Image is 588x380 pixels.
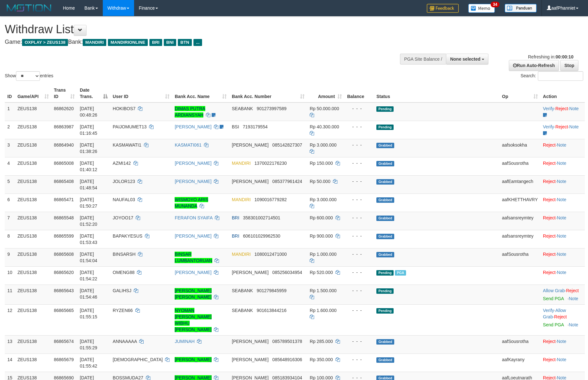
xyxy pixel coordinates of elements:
td: ZEUS138 [15,353,51,372]
span: Grabbed [376,234,394,239]
div: - - - [347,160,371,166]
th: Op: activate to sort column ascending [500,84,540,103]
td: aafSousrotha [500,335,540,353]
a: Note [557,161,566,166]
span: Rp 1.600.000 [310,308,336,313]
td: aafSousrotha [500,248,540,266]
label: Search: [521,71,583,81]
span: 86865471 [54,197,74,202]
a: Note [569,124,579,129]
a: [PERSON_NAME] [175,233,211,239]
span: Rp 50.000.000 [310,106,339,111]
a: Reject [554,314,567,319]
img: MOTION_logo.png [5,3,53,13]
div: - - - [347,124,371,130]
a: JUMINAH [175,339,194,344]
td: 11 [5,285,15,304]
span: BRI [149,39,162,46]
td: aafsansreymtey [500,212,540,230]
span: Rp 1.500.000 [310,288,336,293]
td: aafSousrotha [500,157,540,175]
span: 86864940 [54,142,74,148]
a: Note [557,270,566,275]
td: · [540,139,585,157]
button: None selected [446,54,488,65]
a: Send PGA [543,322,564,327]
span: [DATE] 01:53:43 [80,233,97,245]
div: - - - [347,356,371,363]
span: [PERSON_NAME] [232,270,268,275]
a: [PERSON_NAME] [175,270,211,275]
div: - - - [347,338,371,345]
td: 8 [5,230,15,248]
span: [DATE] 01:54:46 [80,288,97,300]
div: - - - [347,307,371,314]
span: Copy 901279845959 to clipboard [257,288,286,293]
td: ZEUS138 [15,285,51,304]
span: Copy 1080012471000 to clipboard [254,252,287,257]
td: · · [540,103,585,121]
td: 3 [5,139,15,157]
span: [DEMOGRAPHIC_DATA] [113,357,163,362]
span: 86865548 [54,215,74,220]
span: 86865679 [54,357,74,362]
a: [PERSON_NAME] [PERSON_NAME] [175,288,211,300]
span: 86865408 [54,179,74,184]
a: Note [569,296,578,301]
a: Verify [543,308,554,313]
span: Copy 606101029962530 to clipboard [243,233,280,239]
a: Note [557,357,566,362]
span: [DATE] 01:55:42 [80,357,97,369]
span: · [543,308,566,319]
a: Run Auto-Refresh [509,60,559,71]
th: Balance [344,84,374,103]
td: 6 [5,194,15,212]
td: aafKayrany [500,353,540,372]
td: 9 [5,248,15,266]
span: MANDIRI [83,39,106,46]
td: · [540,194,585,212]
span: Rp 3.000.000 [310,197,336,202]
th: Trans ID: activate to sort column ascending [51,84,77,103]
td: aafKHETTHAVRY [500,194,540,212]
span: [DATE] 01:54:04 [80,252,97,263]
th: User ID: activate to sort column ascending [110,84,172,103]
td: · · [540,304,585,335]
span: Copy 1370022176230 to clipboard [254,161,287,166]
span: [DATE] 01:16:45 [80,124,97,136]
td: · [540,248,585,266]
span: Rp 520.000 [310,270,333,275]
span: HOKIBOS7 [113,106,136,111]
a: Verify [543,124,554,129]
a: FERAFON SYAIFA [175,215,212,220]
span: [DATE] 01:38:26 [80,142,97,154]
span: Grabbed [376,179,394,185]
td: ZEUS138 [15,175,51,194]
span: 86865674 [54,339,74,344]
span: ANNAAAAA [113,339,137,344]
td: · [540,285,585,304]
span: Copy 7193179554 to clipboard [243,124,268,129]
a: WISMOYO ARIS MUNANDA [175,197,208,209]
select: Showentries [16,71,40,81]
span: [PERSON_NAME] [232,339,268,344]
span: Grabbed [376,216,394,221]
td: 5 [5,175,15,194]
span: NAUFAL03 [113,197,135,202]
a: Note [557,339,566,344]
td: ZEUS138 [15,230,51,248]
a: Note [557,233,566,239]
a: Reject [543,357,556,362]
th: ID [5,84,15,103]
span: MANDIRI [232,252,251,257]
td: aafEamtangech [500,175,540,194]
div: - - - [347,142,371,148]
td: 10 [5,266,15,285]
span: [DATE] 01:55:29 [80,339,97,350]
td: 12 [5,304,15,335]
td: aafsansreymtey [500,230,540,248]
td: · [540,157,585,175]
span: Rp 900.000 [310,233,333,239]
img: Button%20Memo.svg [468,4,495,13]
input: Search: [538,71,583,81]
